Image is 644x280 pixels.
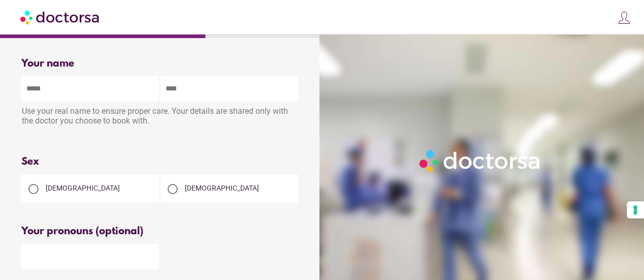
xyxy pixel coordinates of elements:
[46,184,120,192] span: [DEMOGRAPHIC_DATA]
[21,156,300,168] div: Sex
[20,6,101,28] img: Doctorsa.com
[617,11,631,25] img: icons8-customer-100.png
[416,146,545,175] img: Logo-Doctorsa-trans-White-partial-flat.png
[21,226,300,237] div: Your pronouns (optional)
[627,201,644,219] button: Your consent preferences for tracking technologies
[21,101,300,133] div: Use your real name to ensure proper care. Your details are shared only with the doctor you choose...
[21,58,300,70] div: Your name
[185,184,259,192] span: [DEMOGRAPHIC_DATA]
